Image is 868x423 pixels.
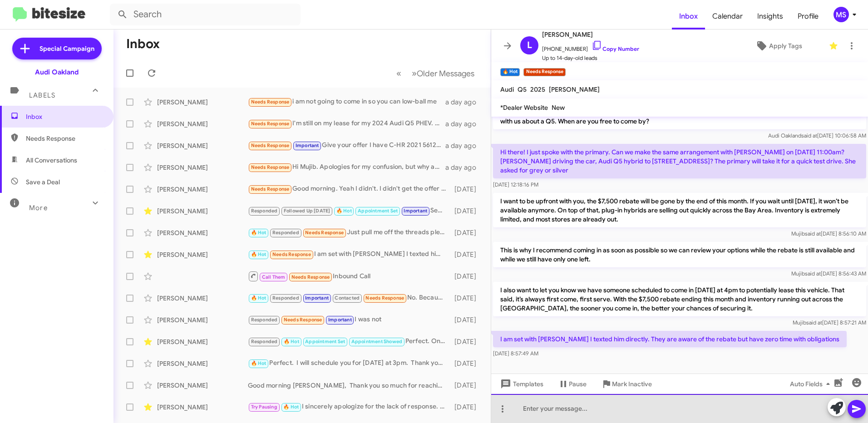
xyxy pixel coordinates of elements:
[157,315,248,325] div: [PERSON_NAME]
[336,208,352,214] span: 🔥 Hot
[551,376,594,392] button: Pause
[493,331,847,347] p: I am set with [PERSON_NAME] I texted him directly. They are aware of the rebate but have zero tim...
[26,177,60,187] span: Save a Deal
[335,295,360,301] span: Contacted
[251,317,278,323] span: Responded
[358,208,398,214] span: Appointment Set
[750,3,790,30] span: Insights
[493,193,866,227] p: I want to be upfront with you, the $7,500 rebate will be gone by the end of this month. If you wa...
[157,403,248,412] div: [PERSON_NAME]
[542,40,639,54] span: [PHONE_NUMBER]
[412,68,417,79] span: »
[251,360,266,366] span: 🔥 Hot
[498,376,543,392] span: Templates
[157,141,248,150] div: [PERSON_NAME]
[783,376,841,392] button: Auto Fields
[450,359,483,368] div: [DATE]
[391,64,407,83] button: Previous
[445,98,483,107] div: a day ago
[518,85,527,93] span: Q5
[272,230,299,236] span: Responded
[793,319,866,326] span: Mujib [DATE] 8:57:21 AM
[305,295,329,301] span: Important
[272,295,299,301] span: Responded
[493,144,866,178] p: Hi there! I just spoke with the primary. Can we make the same arrangement with [PERSON_NAME] on [...
[251,404,277,410] span: Try Pausing
[391,64,480,83] nav: Page navigation example
[569,376,587,392] span: Pause
[790,3,826,30] a: Profile
[612,376,652,392] span: Mark Inactive
[248,358,450,369] div: Perfect. I will schedule you for [DATE] at 3pm. Thank you for the opportunity and we will see you...
[592,45,639,52] a: Copy Number
[251,230,266,236] span: 🔥 Hot
[527,38,532,53] span: L
[450,272,483,281] div: [DATE]
[805,230,821,237] span: said at
[248,381,450,390] div: Good morning [PERSON_NAME], Thank you so much for reaching out and your interest in our Q6s. Rest...
[26,156,77,165] span: All Conversations
[791,230,866,237] span: Mujib [DATE] 8:56:10 AM
[542,54,639,63] span: Up to 14-day-old leads
[248,206,450,216] div: See you [DATE] at 10:00am
[768,132,866,139] span: Audi Oakland [DATE] 10:06:58 AM
[705,3,750,30] span: Calendar
[248,402,450,412] div: I sincerely apologize for the lack of response. I’ve asked my Brand Specialist, [PERSON_NAME], to...
[126,37,160,51] h1: Inbox
[549,85,600,93] span: [PERSON_NAME]
[157,185,248,194] div: [PERSON_NAME]
[157,98,248,107] div: [PERSON_NAME]
[251,186,290,192] span: Needs Response
[157,207,248,216] div: [PERSON_NAME]
[530,85,545,93] span: 2025
[493,242,866,267] p: This is why I recommend coming in as soon as possible so we can review your options while the reb...
[157,228,248,237] div: [PERSON_NAME]
[305,230,344,236] span: Needs Response
[157,337,248,346] div: [PERSON_NAME]
[450,294,483,303] div: [DATE]
[450,207,483,216] div: [DATE]
[791,270,866,277] span: Mujib [DATE] 8:56:43 AM
[769,38,802,54] span: Apply Tags
[284,317,322,323] span: Needs Response
[248,336,450,347] div: Perfect. Once you are here. Ask for Mujib. I will make sure you are in great hands.
[251,208,278,214] span: Responded
[251,251,266,257] span: 🔥 Hot
[248,140,445,151] div: Give your offer I have C-HR 2021 56128 mile one owner with minor damage.
[12,38,102,59] a: Special Campaign
[450,337,483,346] div: [DATE]
[251,143,290,148] span: Needs Response
[328,317,352,323] span: Important
[251,121,290,127] span: Needs Response
[826,7,858,22] button: MS
[248,184,450,194] div: Good morning. Yeah I didn't. I didn't get the offer I was seeking
[450,185,483,194] div: [DATE]
[672,3,705,30] a: Inbox
[248,293,450,303] div: No. Because it doesn't service the needs I outlined above
[493,104,866,129] p: Hi [PERSON_NAME] this is [PERSON_NAME], General Sales Manager at Audi [GEOGRAPHIC_DATA]. I saw yo...
[417,69,474,79] span: Older Messages
[157,359,248,368] div: [PERSON_NAME]
[500,85,514,93] span: Audi
[248,315,450,325] div: I was not
[594,376,659,392] button: Mark Inactive
[450,381,483,390] div: [DATE]
[493,282,866,316] p: I also want to let you know we have someone scheduled to come in [DATE] at 4pm to potentially lea...
[305,339,345,344] span: Appointment Set
[493,350,538,357] span: [DATE] 8:57:49 AM
[732,38,824,54] button: Apply Tags
[833,7,849,22] div: MS
[248,97,445,107] div: i am not going to come in so you can low-ball me
[284,339,299,344] span: 🔥 Hot
[365,295,404,301] span: Needs Response
[35,68,79,77] div: Audi Oakland
[450,228,483,237] div: [DATE]
[445,119,483,128] div: a day ago
[445,141,483,150] div: a day ago
[248,271,450,282] div: Inbound Call
[272,251,311,257] span: Needs Response
[491,376,551,392] button: Templates
[157,250,248,259] div: [PERSON_NAME]
[805,270,821,277] span: said at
